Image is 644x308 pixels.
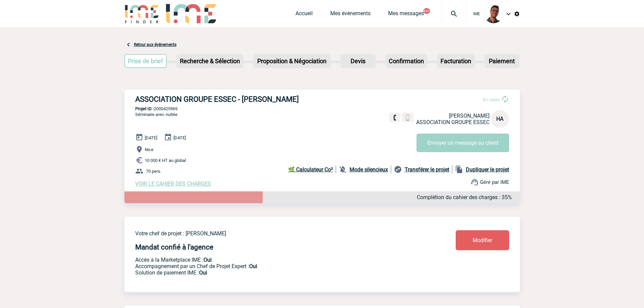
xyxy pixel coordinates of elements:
p: Conformité aux process achat client, Prise en charge de la facturation, Mutualisation de plusieur... [135,269,416,276]
span: IME [473,11,480,16]
span: 10 000 € HT au global [145,158,186,163]
img: 124970-0.jpg [484,4,503,23]
button: 99+ [423,8,430,14]
b: Mode silencieux [350,166,388,173]
span: ASSOCIATION GROUPE ESSEC [416,119,490,125]
span: [PERSON_NAME] [449,113,490,119]
span: HA [496,116,503,122]
b: 🌿 Calculateur Co² [288,166,333,173]
h4: Mandat confié à l'agence [135,243,213,251]
p: Facturation [438,55,474,67]
span: [DATE] [145,135,157,140]
p: Accès à la Marketplace IME : [135,257,416,263]
img: file_copy-black-24dp.png [455,165,463,173]
h3: ASSOCIATION GROUPE ESSEC - [PERSON_NAME] [135,95,338,103]
a: Mes événements [330,10,371,20]
p: Devis [341,55,375,67]
b: Oui [249,263,257,269]
p: 2000425969 [124,106,520,111]
span: 70 pers. [146,169,161,174]
img: fixe.png [392,115,398,121]
button: Envoyer un message au client [416,134,509,152]
b: Projet ID : [135,106,154,111]
span: Géré par IME [480,179,509,185]
span: Séminaire avec nuitée [135,112,177,117]
p: Votre chef de projet : [PERSON_NAME] [135,230,416,237]
p: Prestation payante [135,263,416,269]
span: Nice [145,147,153,152]
p: Paiement [485,55,519,67]
p: Proposition & Négociation [254,55,330,67]
p: Prise de brief [125,55,166,67]
span: Modifier [473,237,492,243]
a: VOIR LE CAHIER DES CHARGES [135,181,211,187]
b: Transférer le projet [405,166,449,173]
p: Recherche & Sélection [177,55,243,67]
span: En cours [483,97,500,102]
img: support.png [471,178,479,186]
b: Dupliquer le projet [466,166,509,173]
img: portable.png [405,115,411,121]
span: [DATE] [173,135,186,140]
a: Retour aux événements [134,42,176,47]
b: Oui [199,269,207,276]
p: Confirmation [386,55,427,67]
b: Oui [204,257,212,263]
a: Mes messages [388,10,424,20]
a: Accueil [295,10,313,20]
a: 🌿 Calculateur Co² [288,165,336,173]
img: IME-Finder [124,4,160,23]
